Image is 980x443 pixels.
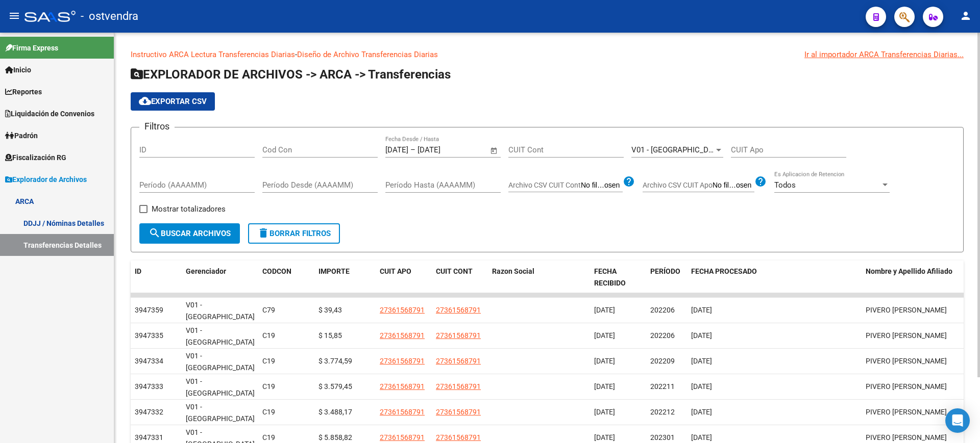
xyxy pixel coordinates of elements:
[691,357,712,365] span: [DATE]
[257,227,269,239] mat-icon: delete
[149,229,231,238] span: Buscar Archivos
[774,180,796,190] span: Todos
[650,267,680,275] span: PERÍODO
[385,145,408,154] input: Fecha inicio
[318,433,352,441] span: $ 5.858,82
[436,331,481,340] span: 27361568791
[866,267,952,275] span: Nombre y Apellido Afiliado
[594,382,615,390] span: [DATE]
[135,267,141,275] span: ID
[713,181,754,190] input: Archivo CSV CUIT Apo
[590,260,646,294] datatable-header-cell: FECHA RECIBIDO
[623,175,635,188] mat-icon: help
[646,260,687,294] datatable-header-cell: PERÍODO
[131,49,964,60] p: -
[691,267,757,275] span: FECHA PROCESADO
[139,119,175,134] h3: Filtros
[380,267,411,275] span: CUIT APO
[687,260,862,294] datatable-header-cell: FECHA PROCESADO
[5,64,31,75] span: Inicio
[488,260,590,294] datatable-header-cell: Razon Social
[297,50,438,59] a: Diseño de Archivo Transferencias Diarias
[594,267,626,287] span: FECHA RECIBIDO
[945,408,970,433] div: Open Intercom Messenger
[650,306,675,314] span: 202206
[418,145,467,154] input: Fecha fin
[186,301,255,321] span: V01 - [GEOGRAPHIC_DATA]
[594,408,615,416] span: [DATE]
[581,181,623,190] input: Archivo CSV CUIT Cont
[186,403,255,423] span: V01 - [GEOGRAPHIC_DATA]
[650,331,675,340] span: 202206
[862,260,964,294] datatable-header-cell: Nombre y Apellido Afiliado
[650,433,675,441] span: 202301
[152,203,226,215] span: Mostrar totalizadores
[131,260,182,294] datatable-header-cell: ID
[436,306,481,314] span: 27361568791
[135,408,163,416] span: 3947332
[5,108,94,119] span: Liquidación de Convenios
[436,433,481,441] span: 27361568791
[492,267,534,275] span: Razon Social
[5,174,87,185] span: Explorador de Archivos
[5,152,66,163] span: Fiscalización RG
[650,357,675,365] span: 202209
[754,175,767,188] mat-icon: help
[262,408,275,416] span: C19
[380,433,425,441] span: 27361568791
[135,382,163,390] span: 3947333
[594,433,615,441] span: [DATE]
[380,382,425,390] span: 27361568791
[691,408,712,416] span: [DATE]
[380,306,425,314] span: 27361568791
[262,382,275,390] span: C19
[594,357,615,365] span: [DATE]
[5,42,58,54] span: Firma Express
[804,49,964,60] div: Ir al importador ARCA Transferencias Diarias...
[186,326,255,346] span: V01 - [GEOGRAPHIC_DATA]
[318,306,342,314] span: $ 39,43
[866,382,947,390] span: PIVERO [PERSON_NAME]
[318,357,352,365] span: $ 3.774,59
[139,223,240,244] button: Buscar Archivos
[436,357,481,365] span: 27361568791
[960,10,972,22] mat-icon: person
[691,433,712,441] span: [DATE]
[186,377,255,397] span: V01 - [GEOGRAPHIC_DATA]
[432,260,488,294] datatable-header-cell: CUIT CONT
[631,145,724,154] span: V01 - [GEOGRAPHIC_DATA]
[81,5,138,28] span: - ostvendra
[866,408,947,416] span: PIVERO [PERSON_NAME]
[5,130,38,141] span: Padrón
[650,408,675,416] span: 202212
[186,352,255,372] span: V01 - [GEOGRAPHIC_DATA]
[488,145,500,157] button: Open calendar
[262,306,275,314] span: C79
[131,50,295,59] a: Instructivo ARCA Lectura Transferencias Diarias
[866,306,947,314] span: PIVERO [PERSON_NAME]
[135,306,163,314] span: 3947359
[866,331,947,340] span: PIVERO [PERSON_NAME]
[135,357,163,365] span: 3947334
[691,382,712,390] span: [DATE]
[318,267,350,275] span: IMPORTE
[410,145,415,154] span: –
[318,382,352,390] span: $ 3.579,45
[508,181,581,189] span: Archivo CSV CUIT Cont
[314,260,376,294] datatable-header-cell: IMPORTE
[139,95,151,107] mat-icon: cloud_download
[436,267,473,275] span: CUIT CONT
[866,357,947,365] span: PIVERO [PERSON_NAME]
[318,331,342,340] span: $ 15,85
[650,382,675,390] span: 202211
[318,408,352,416] span: $ 3.488,17
[5,86,42,97] span: Reportes
[8,10,20,22] mat-icon: menu
[135,331,163,340] span: 3947335
[257,229,331,238] span: Borrar Filtros
[380,357,425,365] span: 27361568791
[594,306,615,314] span: [DATE]
[131,92,215,111] button: Exportar CSV
[186,267,226,275] span: Gerenciador
[262,267,291,275] span: CODCON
